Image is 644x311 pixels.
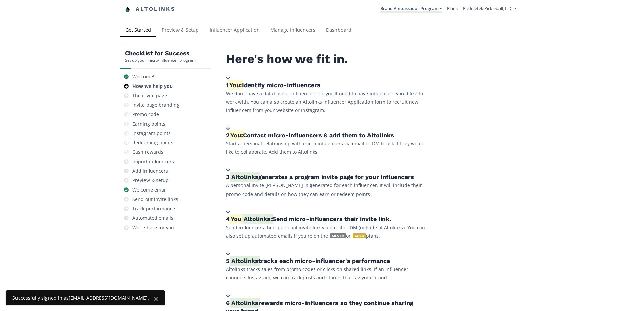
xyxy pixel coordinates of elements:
[120,24,156,37] a: Get Started
[125,57,196,63] div: Set up your micro-influencer program
[226,89,428,115] p: We don't have a database of influencers, so you'll need to have influencers you'd like to work wi...
[463,5,512,11] span: Paddletek Pickleball, LLC
[156,24,204,37] a: Preview & Setup
[132,73,154,80] div: Welcome!
[125,4,175,15] a: Altolinks
[226,139,428,156] p: Start a personal relationship with micro-influencers via email or DM to ask if they would like to...
[132,139,173,146] div: Redeeming points
[132,224,174,231] div: We're here for you
[353,233,366,238] span: GOLD
[132,158,174,165] div: Import influencers
[125,7,130,12] img: favicon-32x32.png
[226,215,428,223] h5: 4. / Send micro-influencers their invite link.
[132,83,173,90] div: How we help you
[330,233,346,238] span: SILVER
[226,257,428,265] h5: 5. tracks each micro-influencer's performance
[226,223,428,240] p: Send influencers their personal invite link via email or DM (outside of Altolinks). You can also ...
[328,233,346,239] a: SILVER
[226,52,428,66] h2: Here's how we fit in.
[132,111,159,118] div: Promo code
[226,181,428,198] p: A personal invite [PERSON_NAME] is generated for each influencer. It will include their promo cod...
[244,215,272,222] span: Altolinks:
[132,177,169,184] div: Preview & setup
[229,81,242,89] span: You:
[463,5,516,13] a: Paddletek Pickleball, LLC
[147,290,165,307] button: Close
[154,293,158,304] span: ×
[132,120,165,127] div: Earning points
[132,92,167,99] div: The invite page
[231,299,258,306] span: Altolinks
[231,257,258,264] span: Altolinks
[132,205,175,212] div: Track performance
[231,215,241,222] span: You
[132,130,171,137] div: Instagram points
[226,81,428,89] h5: 1. Identify micro-influencers
[132,149,163,155] div: Cash rewards
[125,49,196,57] h5: Checklist for Success
[351,233,366,239] a: GOLD
[265,24,321,37] a: Manage Influencers
[226,265,428,282] p: Altolinks tracks sales from promo codes or clicks on shared links. If an influencer connects Inst...
[204,24,265,37] a: Influencer Application
[132,102,180,108] div: Invite page branding
[12,295,149,301] div: Successfully signed in as [EMAIL_ADDRESS][DOMAIN_NAME] .
[447,5,458,11] a: Plans
[231,173,258,180] span: Altolinks
[321,24,357,37] a: Dashboard
[226,173,428,181] h5: 3. generates a program invite page for your influencers
[132,196,178,203] div: Send out invite links
[132,168,168,174] div: Add influencers
[132,186,167,193] div: Welcome email
[230,132,243,139] span: You:
[380,5,442,13] a: Brand Ambassador Program
[226,131,428,139] h5: 2. Contact micro-influencers & add them to Altolinks
[132,215,173,221] div: Automated emails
